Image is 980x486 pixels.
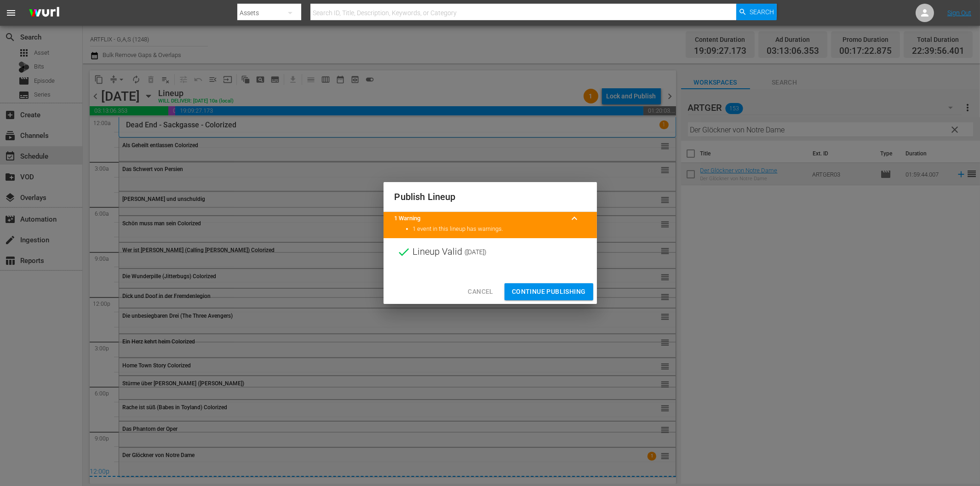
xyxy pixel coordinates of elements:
[384,238,597,266] div: Lineup Valid
[468,286,493,297] span: Cancel
[569,213,580,224] span: keyboard_arrow_up
[460,283,500,300] button: Cancel
[465,245,487,259] span: ( [DATE] )
[395,214,564,223] title: 1 Warning
[512,286,586,297] span: Continue Publishing
[6,7,17,18] span: menu
[395,189,586,204] h2: Publish Lineup
[750,4,774,20] span: Search
[504,283,593,300] button: Continue Publishing
[413,225,586,234] li: 1 event in this lineup has warnings.
[22,2,66,24] img: ans4CAIJ8jUAAAAAAAAAAAAAAAAAAAAAAAAgQb4GAAAAAAAAAAAAAAAAAAAAAAAAJMjXAAAAAAAAAAAAAAAAAAAAAAAAgAT5G...
[564,207,586,229] button: keyboard_arrow_up
[947,9,971,17] a: Sign Out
